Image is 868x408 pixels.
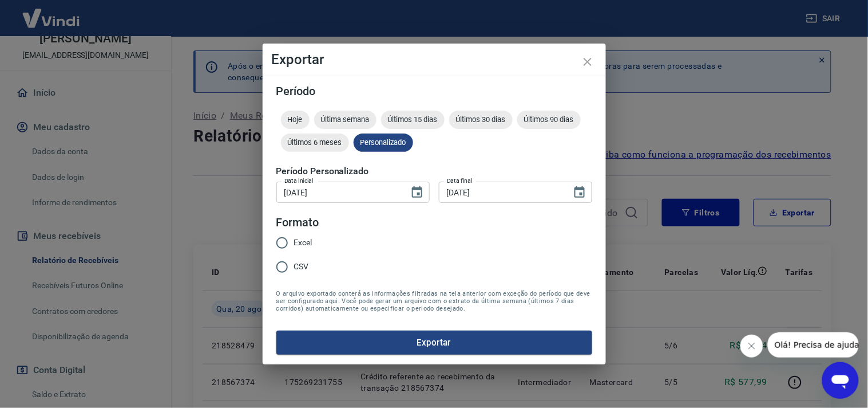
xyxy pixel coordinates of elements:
input: DD/MM/YYYY [276,182,401,203]
button: Exportar [276,331,592,355]
div: Últimos 6 meses [281,134,349,152]
span: Última semana [314,115,376,124]
iframe: Mensagem da empresa [768,332,859,358]
button: Choose date, selected date is 19 de ago de 2025 [406,181,429,204]
span: Últimos 6 meses [281,138,349,147]
div: Últimos 90 dias [517,111,581,129]
div: Hoje [281,111,310,129]
div: Personalizado [354,134,413,152]
div: Última semana [314,111,376,129]
span: Hoje [281,115,310,124]
span: Últimos 90 dias [517,115,581,124]
div: Últimos 15 dias [381,111,445,129]
button: Choose date, selected date is 20 de ago de 2025 [568,181,591,204]
button: close [574,48,601,76]
h4: Exportar [272,53,597,66]
h5: Período [276,85,592,97]
span: Excel [294,237,312,249]
div: Últimos 30 dias [449,111,513,129]
span: Últimos 30 dias [449,115,513,124]
span: O arquivo exportado conterá as informações filtradas na tela anterior com exceção do período que ... [276,290,592,312]
iframe: Fechar mensagem [740,335,763,358]
iframe: Botão para abrir a janela de mensagens [822,362,859,399]
input: DD/MM/YYYY [439,182,564,203]
h5: Período Personalizado [276,166,592,177]
label: Data final [447,176,473,185]
label: Data inicial [284,176,314,185]
span: Personalizado [354,138,413,147]
legend: Formato [276,214,319,231]
span: Olá! Precisa de ajuda? [7,8,96,17]
span: Últimos 15 dias [381,115,445,124]
span: CSV [294,261,309,273]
